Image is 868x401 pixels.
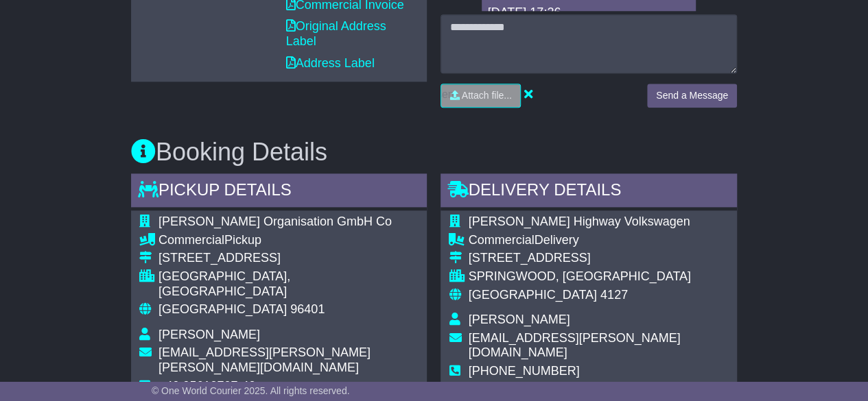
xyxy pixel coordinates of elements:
[152,385,350,396] span: © One World Courier 2025. All rights reserved.
[159,251,419,266] div: [STREET_ADDRESS]
[159,379,256,393] span: +49 95612707-42
[159,215,392,228] span: [PERSON_NAME] Organisation GmbH Co
[286,56,375,70] a: Address Label
[468,288,596,302] span: [GEOGRAPHIC_DATA]
[468,251,729,266] div: [STREET_ADDRESS]
[468,233,534,247] span: Commercial
[487,5,690,21] div: [DATE] 17:26
[159,302,287,316] span: [GEOGRAPHIC_DATA]
[131,173,427,210] div: Pickup Details
[441,173,737,210] div: Delivery Details
[468,364,579,378] span: [PHONE_NUMBER]
[290,302,325,316] span: 96401
[468,331,680,360] span: [EMAIL_ADDRESS][PERSON_NAME][DOMAIN_NAME]
[159,233,224,247] span: Commercial
[131,138,737,166] h3: Booking Details
[468,313,570,326] span: [PERSON_NAME]
[159,269,419,299] div: [GEOGRAPHIC_DATA], [GEOGRAPHIC_DATA]
[468,215,690,228] span: [PERSON_NAME] Highway Volkswagen
[468,233,729,248] div: Delivery
[159,233,419,248] div: Pickup
[647,84,737,108] button: Send a Message
[468,269,729,284] div: SPRINGWOOD, [GEOGRAPHIC_DATA]
[159,328,260,341] span: [PERSON_NAME]
[600,288,628,302] span: 4127
[159,345,371,374] span: [EMAIL_ADDRESS][PERSON_NAME][PERSON_NAME][DOMAIN_NAME]
[286,19,386,48] a: Original Address Label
